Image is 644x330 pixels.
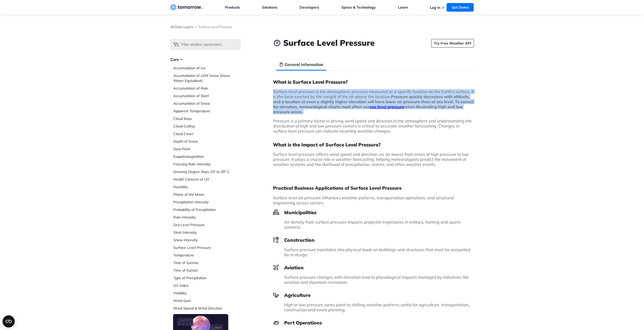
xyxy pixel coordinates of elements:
h3: Aviation [273,265,474,271]
a: Type of Precipitation [173,275,241,280]
h3: General Information [285,61,323,68]
a: Dew Point [173,146,241,151]
a: Temperature [173,253,241,258]
a: Health Concern of UV [173,177,241,182]
a: All Data Layers [170,25,193,29]
a: Home link [170,4,203,11]
span: Surface level air pressure influences weather patterns, transportation operations, and structural... [273,195,454,205]
a: Phase of the Moon [173,192,241,197]
button: Open CMP widget [3,315,15,327]
a: Evapotranspiration [173,154,241,159]
h3: Agriculture [273,292,474,298]
a: Cloud Ceiling [173,124,241,129]
a: Probability of Precipitation [173,207,241,212]
a: Depth of Snow [173,139,241,144]
a: Rain Intensity [173,215,241,220]
a: Time of Sunrise [173,260,241,265]
a: Growing Degree Days 10° to 30° C [173,169,241,174]
a: Try Free Weather API [431,39,474,48]
a: Log In [430,5,440,10]
strong: Pressure quickly decreases with altitude, and a location at even a slightly higher elevation will... [273,94,474,114]
a: Time of Sunset [173,268,241,273]
span: Surface pressure translates into physical loads on buildings and structures that must be accounte... [284,247,470,257]
h3: Construction [273,237,474,243]
h1: Surface Level Pressure [283,37,375,48]
a: Accumulation of LWE Snow (Snow Water Equivalent) [173,73,241,83]
span: High or low pressure zones point to shifting weather patterns useful for agriculture, transportat... [284,302,470,312]
a: Space & Technology [341,5,376,10]
a: Sleet Intensity [173,230,241,235]
h3: Municipalities [273,209,474,215]
a: Precipitation Intensity [173,200,241,205]
a: Surface Level Pressure [173,245,241,250]
a: sea level pressure [370,104,404,109]
a: Accumulation of Sleet [173,93,241,98]
a: Sea Level Pressure [173,222,241,227]
a: Visibility [173,291,241,296]
a: Solutions [262,5,277,10]
h3: Port Operations [273,320,474,326]
span: Surface Level Pressure [198,25,232,29]
span: / [195,25,196,29]
a: Wind Gust [173,298,241,303]
a: Humidity [173,184,241,189]
a: Accumulation of Ice [173,65,241,71]
li: General Information [276,58,326,71]
input: Filter weather parameters [170,39,241,50]
a: Wind Speed & Wind Direction [173,306,241,311]
span: Air density from surface pressure impacts projectile trajectories in military, hunting and sports... [284,219,461,230]
h2: Practical Business Applications of Surface Level Pressure [273,185,474,191]
a: UV Index [173,283,241,288]
a: Freezing Rain Intensity [173,162,241,167]
p: Pressure is a primary factor in driving wind speed and direction in the atmosphere and understand... [273,118,474,134]
a: Learn [398,5,408,10]
p: Surface level pressure is the atmospheric pressure measured at a specific location on the Earth’s... [273,89,474,114]
a: Cloud Base [173,116,241,121]
a: Products [225,5,240,10]
a: Cloud Cover [173,131,241,136]
span: Surface pressure changes with elevation lead to physiological impacts managed by industries like ... [284,275,469,285]
a: Accumulation of Rain [173,86,241,91]
a: Get Demo [447,3,474,12]
h3: What is the Impact of Surface Level Pressure? [273,142,474,148]
a: Developers [300,5,319,10]
a: Snow Intensity [173,237,241,243]
a: Accumulation of Snow [173,101,241,106]
a: Apparent Temperature [173,108,241,114]
h3: Core [170,56,241,62]
span: Surface level pressure affects wind speed and direction, as air moves from areas of high pressure... [273,152,469,167]
h3: What is Surface Level Pressure? [273,79,474,85]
